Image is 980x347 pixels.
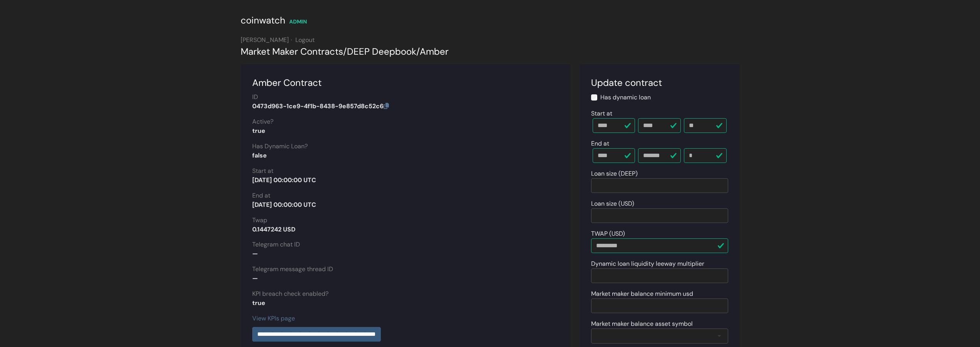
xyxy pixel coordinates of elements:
div: Update contract [591,76,728,90]
label: End at [591,139,609,148]
strong: true [252,127,265,135]
label: Telegram chat ID [252,240,300,249]
label: Loan size (DEEP) [591,169,638,178]
span: / [343,45,347,57]
label: Start at [591,109,612,118]
label: Twap [252,216,267,225]
div: coinwatch [241,13,285,27]
label: Start at [252,166,273,176]
div: ADMIN [289,18,307,26]
strong: false [252,151,267,159]
a: coinwatch ADMIN [241,17,307,25]
strong: 0473d963-1ce9-4f1b-8438-9e857d8c52c6 [252,102,389,110]
a: Logout [295,36,315,44]
span: · [291,36,292,44]
label: ID [252,92,258,102]
strong: [DATE] 00:00:00 UTC [252,176,316,184]
label: Loan size (USD) [591,199,634,208]
label: Market maker balance asset symbol [591,319,693,329]
label: Telegram message thread ID [252,265,333,274]
label: Has Dynamic Loan? [252,142,308,151]
strong: true [252,299,265,307]
label: TWAP (USD) [591,229,625,238]
strong: [DATE] 00:00:00 UTC [252,201,316,209]
strong: 0.1447242 USD [252,225,295,233]
label: End at [252,191,270,200]
div: Market Maker Contracts DEEP Deepbook Amber [241,45,740,59]
label: Active? [252,117,273,126]
label: Has dynamic loan [600,93,651,102]
strong: — [252,250,258,258]
label: KPI breach check enabled? [252,289,328,298]
strong: — [252,274,258,282]
label: Market maker balance minimum usd [591,289,693,298]
a: View KPIs page [252,314,295,322]
div: [PERSON_NAME] [241,35,740,45]
div: Amber Contract [252,76,559,90]
label: Dynamic loan liquidity leeway multiplier [591,259,704,268]
span: / [416,45,420,57]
